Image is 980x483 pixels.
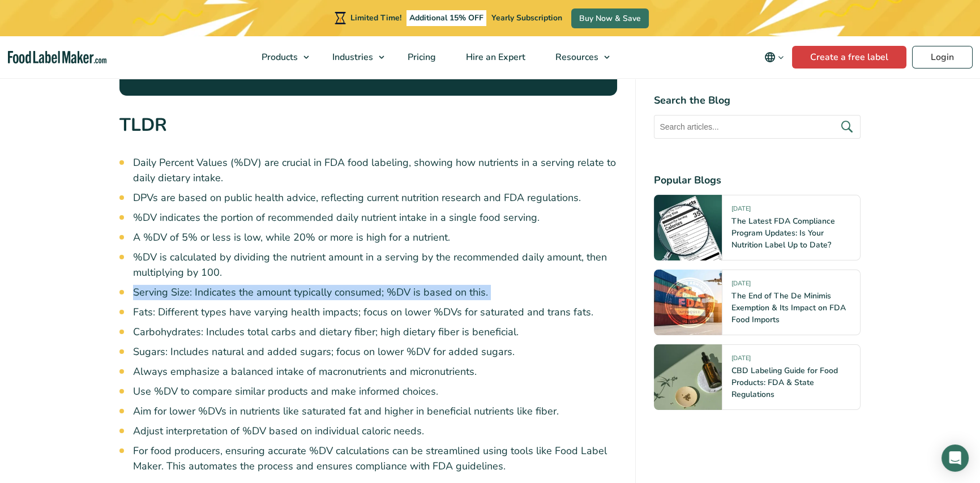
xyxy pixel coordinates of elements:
li: Serving Size: Indicates the amount typically consumed; %DV is based on this. [133,285,618,300]
span: [DATE] [731,204,751,217]
li: %DV is calculated by dividing the nutrient amount in a serving by the recommended daily amount, t... [133,250,618,280]
a: Products [247,36,315,78]
li: Adjust interpretation of %DV based on individual caloric needs. [133,424,618,439]
span: Pricing [404,51,437,63]
li: A %DV of 5% or less is low, while 20% or more is high for a nutrient. [133,230,618,245]
a: Resources [541,36,615,78]
button: Change language [756,46,792,69]
li: Use %DV to compare similar products and make informed choices. [133,384,618,399]
li: DPVs are based on public health advice, reflecting current nutrition research and FDA regulations. [133,190,618,206]
li: Daily Percent Values (%DV) are crucial in FDA food labeling, showing how nutrients in a serving r... [133,155,618,186]
li: For food producers, ensuring accurate %DV calculations can be streamlined using tools like Food L... [133,443,618,474]
strong: TLDR [119,113,167,137]
li: Always emphasize a balanced intake of macronutrients and micronutrients. [133,364,618,379]
h4: Popular Blogs [654,173,861,188]
span: [DATE] [731,279,751,292]
span: Products [258,51,299,63]
a: Login [912,46,973,69]
a: Industries [318,36,390,78]
h4: Search the Blog [654,93,861,108]
span: Additional 15% OFF [406,10,486,26]
li: Fats: Different types have varying health impacts; focus on lower %DVs for saturated and trans fats. [133,305,618,320]
span: Yearly Subscription [491,12,562,23]
a: Food Label Maker homepage [8,51,106,64]
input: Search articles... [654,115,861,139]
span: Resources [552,51,600,63]
li: Carbohydrates: Includes total carbs and dietary fiber; high dietary fiber is beneficial. [133,324,618,340]
div: Open Intercom Messenger [942,444,969,472]
a: CBD Labeling Guide for Food Products: FDA & State Regulations [731,365,838,400]
li: Aim for lower %DVs in nutrients like saturated fat and higher in beneficial nutrients like fiber. [133,404,618,419]
a: Hire an Expert [451,36,538,78]
span: [DATE] [731,354,751,367]
span: Industries [329,51,374,63]
a: The Latest FDA Compliance Program Updates: Is Your Nutrition Label Up to Date? [731,216,835,250]
a: Create a free label [792,46,906,69]
a: The End of The De Minimis Exemption & Its Impact on FDA Food Imports [731,290,846,325]
a: Buy Now & Save [571,8,649,28]
li: %DV indicates the portion of recommended daily nutrient intake in a single food serving. [133,210,618,225]
span: Limited Time! [350,12,401,23]
a: Pricing [393,36,448,78]
li: Sugars: Includes natural and added sugars; focus on lower %DV for added sugars. [133,344,618,360]
span: Hire an Expert [463,51,527,63]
